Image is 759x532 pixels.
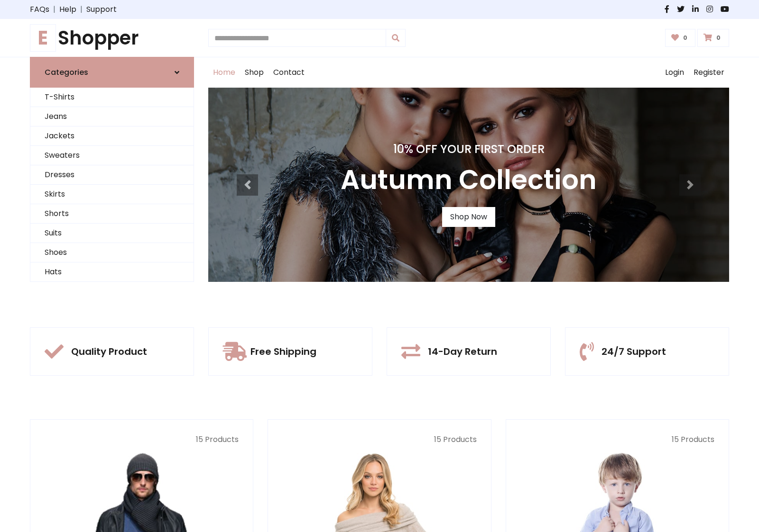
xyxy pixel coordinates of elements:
span: 0 [681,34,690,42]
h1: Shopper [30,27,194,49]
h5: Free Shipping [250,346,316,357]
a: Skirts [30,185,194,204]
a: Contact [268,57,309,88]
a: Login [660,57,689,88]
a: Dresses [30,165,194,185]
span: | [76,4,86,15]
h5: Quality Product [71,346,147,357]
h5: 24/7 Support [602,346,666,357]
a: Shoes [30,243,194,262]
a: Jackets [30,126,194,146]
h6: Categories [45,68,88,77]
a: Help [59,4,76,15]
a: Categories [30,57,194,88]
a: Register [689,57,729,88]
a: Home [208,57,240,88]
h4: 10% Off Your First Order [341,143,597,156]
a: Shorts [30,204,194,224]
a: Suits [30,224,194,243]
a: EShopper [30,27,194,49]
p: 15 Products [282,434,476,445]
h5: 14-Day Return [428,346,497,357]
a: Jeans [30,107,194,126]
a: Support [86,4,117,15]
p: 15 Products [45,434,239,445]
span: 0 [714,34,723,42]
p: 15 Products [520,434,714,445]
a: 0 [665,29,696,47]
span: | [49,4,59,15]
a: T-Shirts [30,88,194,107]
a: FAQs [30,4,49,15]
a: Shop [240,57,268,88]
h3: Autumn Collection [341,164,597,196]
a: Sweaters [30,146,194,165]
a: 0 [697,29,729,47]
a: Shop Now [442,207,495,227]
a: Hats [30,262,194,282]
span: E [30,24,56,52]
